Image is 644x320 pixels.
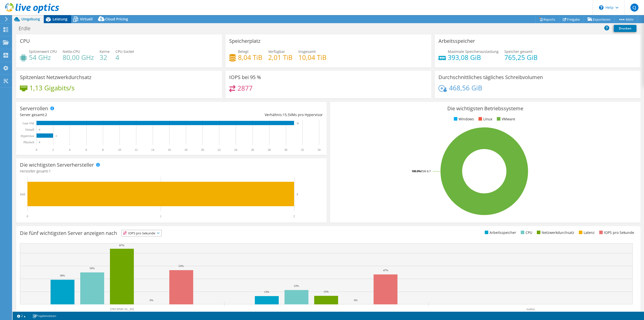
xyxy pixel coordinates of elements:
text: 32 [301,148,304,152]
span: Spitzenwert CPU [29,49,57,54]
h3: Arbeitsspeicher [438,38,475,44]
text: Physisch [23,140,34,144]
span: Kerne [100,49,110,54]
li: Arbeitsspeicher [484,230,516,235]
span: Belegt [238,49,249,54]
span: Speicher gesamt [504,49,533,54]
text: Virtuell [25,128,34,131]
text: 28 [268,148,271,152]
text: 1 [160,215,162,218]
text: 0 [39,141,40,144]
h4: 4 [115,55,134,60]
span: Virtuell [80,17,93,21]
li: VMware [496,116,515,122]
span: Insgesamt [298,49,316,54]
h4: 2877 [237,85,253,91]
span: CPU-Sockel [115,49,134,54]
h4: 8,04 TiB [238,55,262,60]
text: Andere [526,307,535,311]
a: Exportieren [584,15,615,23]
text: 31 [297,122,299,125]
h3: Die wichtigsten Serverhersteller [20,162,94,168]
text: 50% [90,267,95,270]
h4: 10,04 TiB [298,55,327,60]
text: 26 [251,148,254,152]
text: Dell [20,193,25,196]
span: Maximale Speicherauslastung [448,49,499,54]
span: Verfügbar [268,49,285,54]
span: Netto-CPU [63,49,80,54]
text: 0 [39,128,40,131]
tspan: ESXi 6.7 [421,169,431,173]
text: 20 [201,148,204,152]
li: Latenz [578,230,595,235]
text: 13% [324,290,329,293]
span: Cloud Pricing [105,17,128,21]
text: 4 [69,148,70,152]
text: [TECHNICAL_ID] [110,307,134,311]
li: CPU [519,230,532,235]
span: 1 [49,169,51,173]
span: CJ [630,4,638,12]
text: 12 [135,148,138,152]
span: 15.5 [283,112,290,117]
h3: CPU [20,38,30,44]
li: IOPS pro Sekunde [598,230,634,235]
text: 30 [284,148,287,152]
a: Freigabe [559,15,584,23]
text: 0% [150,299,153,302]
h3: IOPS bei 95 % [229,75,261,80]
span: IOPS pro Sekunde [122,230,162,236]
text: 6 [86,148,87,152]
text: 14 [151,148,154,152]
a: 2 [14,313,29,319]
text: 22 [218,148,221,152]
li: Netzwerkdurchsatz [536,230,574,235]
h3: Speicherplatz [229,38,260,44]
h4: 468,56 GiB [449,85,482,91]
text: 53% [179,264,184,267]
text: 18 [184,148,187,152]
h4: 765,25 GiB [504,55,538,60]
span: 2 [45,112,47,117]
text: 0% [354,299,358,302]
li: Linux [477,116,492,122]
text: 2 [297,193,298,196]
svg: \n [599,5,603,10]
h4: 80,00 GHz [63,55,94,60]
text: 13% [264,290,269,293]
h4: 1,13 Gigabits/s [29,85,74,91]
h4: 54 GHz [29,55,57,60]
h3: Spitzenlast Netzwerkdurchsatz [20,75,91,80]
div: Verhältnis: VMs pro Hypervisor [171,112,323,118]
a: Mehr [614,15,638,23]
text: 10 [118,148,121,152]
h4: 393,08 GiB [448,55,499,60]
span: Umgebung [21,17,40,21]
text: 47% [383,269,388,272]
text: 8 [102,148,104,152]
div: Server gesamt: [20,112,171,118]
text: 38% [60,274,65,277]
span: Leistung [53,17,67,21]
text: 0 [27,215,28,218]
h3: Die wichtigsten Betriebssysteme [334,106,637,111]
tspan: 100.0% [412,169,421,173]
text: 87% [119,244,124,247]
li: Windows [453,116,474,122]
text: Gast-VM [23,122,34,125]
text: Hypervisor [21,134,34,138]
h1: Erdle [16,26,38,31]
h4: Hersteller gesamt: [20,168,323,174]
text: 0 [36,148,37,152]
text: 2 [56,135,57,137]
h3: Durchschnittliches tägliches Schreibvolumen [438,75,543,80]
text: 23% [294,284,299,287]
text: 2 [52,148,54,152]
a: Drucken [614,25,636,32]
h3: Serverrollen [20,106,48,111]
a: Reports [535,15,559,23]
text: 34 [317,148,320,152]
h4: 32 [100,55,110,60]
text: 2 [293,215,295,218]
